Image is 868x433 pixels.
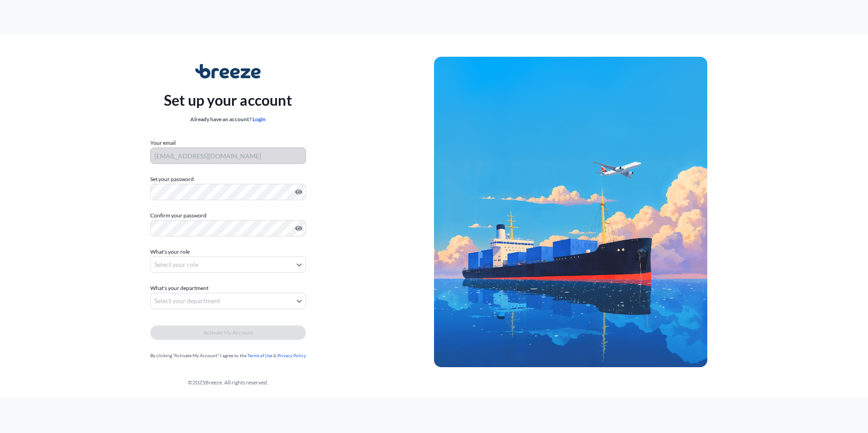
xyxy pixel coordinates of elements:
button: Select your department [150,293,306,309]
img: Breeze [195,64,261,79]
button: Show password [295,225,302,232]
span: Select your department [154,296,220,305]
img: Ship illustration [434,57,707,367]
a: Privacy Policy [277,353,306,358]
label: Confirm your password [150,211,306,220]
input: Your email address [150,148,306,164]
p: Set up your account [164,89,292,111]
button: Activate My Account [150,325,306,340]
span: What's your department [150,284,208,293]
button: Show password [295,188,302,196]
button: Select your role [150,256,306,273]
a: Login [252,116,266,123]
span: What's your role [150,247,190,256]
label: Your email [150,138,176,148]
div: © 2025 Breeze. All rights reserved. [22,378,434,387]
span: Activate My Account [203,328,253,337]
div: By clicking "Activate My Account" I agree to the & [150,351,306,360]
div: Already have an account? [164,115,292,124]
label: Set your password [150,175,306,184]
span: Select your role [154,260,198,269]
a: Terms of Use [247,353,272,358]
